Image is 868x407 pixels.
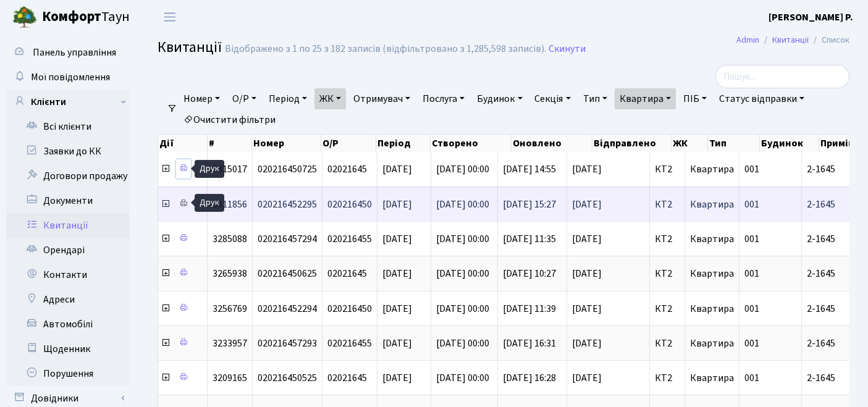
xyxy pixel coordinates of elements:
[760,135,819,152] th: Будинок
[179,88,225,109] a: Номер
[42,7,130,28] span: Таун
[690,198,734,211] span: Квартира
[6,114,130,139] a: Всі клієнти
[744,162,759,176] span: 001
[382,198,412,211] span: [DATE]
[512,135,592,152] th: Оновлено
[655,338,680,348] span: КТ2
[572,164,644,174] span: [DATE]
[382,267,412,280] span: [DATE]
[6,65,130,90] a: Мої повідомлення
[572,373,644,383] span: [DATE]
[382,371,412,385] span: [DATE]
[708,135,760,152] th: Тип
[578,88,612,109] a: Тип
[225,43,546,55] div: Відображено з 1 по 25 з 182 записів (відфільтровано з 1,285,598 записів).
[769,10,853,24] b: [PERSON_NAME] Р.
[6,238,130,262] a: Орендарі
[195,194,224,212] div: Друк
[258,267,317,280] span: 020216450625
[744,302,759,316] span: 001
[715,65,849,88] input: Пошук...
[655,373,680,383] span: КТ2
[690,302,734,316] span: Квартира
[258,337,317,350] span: 020216457293
[436,232,489,246] span: [DATE] 00:00
[418,88,470,109] a: Послуга
[436,371,489,385] span: [DATE] 00:00
[431,135,512,152] th: Створено
[769,10,853,25] a: [PERSON_NAME] Р.
[258,232,317,246] span: 020216457294
[154,7,185,27] button: Переключити навігацію
[327,267,367,280] span: 02021645
[258,162,317,176] span: 020216450725
[744,267,759,280] span: 001
[321,135,376,152] th: О/Р
[6,361,130,386] a: Порушення
[436,302,489,316] span: [DATE] 00:00
[690,371,734,385] span: Квартира
[213,162,247,176] span: 3315017
[6,188,130,213] a: Документи
[503,337,556,350] span: [DATE] 16:31
[213,302,247,316] span: 3256769
[436,162,489,176] span: [DATE] 00:00
[31,70,110,84] span: Мої повідомлення
[503,267,556,280] span: [DATE] 10:27
[258,371,317,385] span: 020216450525
[12,5,37,30] img: logo.png
[6,139,130,164] a: Заявки до КК
[592,135,671,152] th: Відправлено
[436,337,489,350] span: [DATE] 00:00
[227,88,261,109] a: О/Р
[690,162,734,176] span: Квартира
[213,198,247,211] span: 3311856
[213,337,247,350] span: 3233957
[503,302,556,316] span: [DATE] 11:39
[690,232,734,246] span: Квартира
[6,164,130,188] a: Договори продажу
[252,135,321,152] th: Номер
[327,198,372,211] span: 020216450
[655,304,680,314] span: КТ2
[772,33,809,46] a: Квитанції
[503,162,556,176] span: [DATE] 14:55
[503,232,556,246] span: [DATE] 11:35
[690,267,734,280] span: Квартира
[744,371,759,385] span: 001
[348,88,415,109] a: Отримувач
[213,267,247,280] span: 3265938
[572,234,644,244] span: [DATE]
[6,213,130,238] a: Квитанції
[213,371,247,385] span: 3209165
[744,232,759,246] span: 001
[6,337,130,361] a: Щоденник
[6,312,130,337] a: Автомобілі
[744,198,759,211] span: 001
[655,234,680,244] span: КТ2
[382,337,412,350] span: [DATE]
[736,33,759,46] a: Admin
[655,269,680,279] span: КТ2
[6,287,130,312] a: Адреси
[382,302,412,316] span: [DATE]
[327,302,372,316] span: 020216450
[327,337,372,350] span: 020216455
[327,371,367,385] span: 02021645
[436,198,489,211] span: [DATE] 00:00
[314,88,346,109] a: ЖК
[195,160,224,178] div: Друк
[530,88,576,109] a: Секція
[672,135,709,152] th: ЖК
[549,43,586,55] a: Скинути
[744,337,759,350] span: 001
[809,33,849,47] li: Список
[179,109,280,130] a: Очистити фільтри
[655,164,680,174] span: КТ2
[208,135,252,152] th: #
[655,199,680,209] span: КТ2
[718,27,868,53] nav: breadcrumb
[376,135,431,152] th: Період
[42,7,101,27] b: Комфорт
